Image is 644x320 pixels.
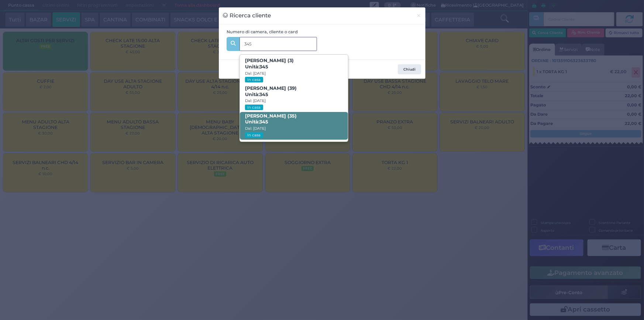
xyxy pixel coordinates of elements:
h3: Ricerca cliente [223,11,271,20]
label: Numero di camera, cliente o card [227,29,298,35]
strong: 345 [259,92,268,97]
small: In casa [245,132,263,138]
small: In casa [245,105,263,110]
span: Unità: [245,119,268,125]
span: Unità: [245,64,268,70]
b: [PERSON_NAME] (35) [245,113,297,125]
b: [PERSON_NAME] (39) [245,85,297,97]
small: In casa [245,77,263,82]
button: Chiudi [398,64,421,75]
span: Unità: [245,92,268,98]
button: Chiudi [412,7,425,24]
span: × [416,11,421,20]
small: Dal: [DATE] [245,98,266,103]
input: Es. 'Mario Rossi', '220' o '108123234234' [240,37,317,51]
strong: 345 [259,64,268,69]
b: [PERSON_NAME] (3) [245,58,294,69]
small: Dal: [DATE] [245,71,266,76]
strong: 345 [259,119,268,125]
small: Dal: [DATE] [245,126,266,131]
